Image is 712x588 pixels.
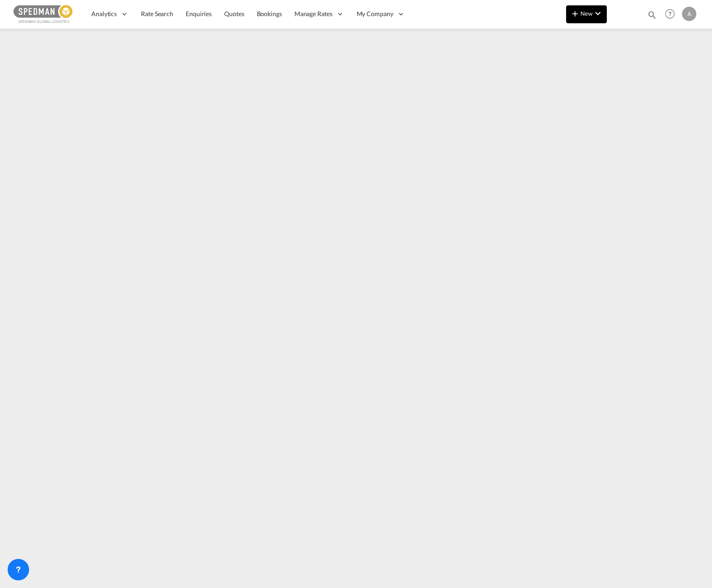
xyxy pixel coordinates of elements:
[13,4,74,24] img: c12ca350ff1b11efb6b291369744d907.png
[593,8,603,19] md-icon: icon-chevron-down
[570,8,580,19] md-icon: icon-plus 400-fg
[141,10,173,17] span: Rate Search
[257,10,282,17] span: Bookings
[682,7,696,21] div: A
[570,10,603,17] span: New
[91,9,117,18] span: Analytics
[647,10,657,23] div: icon-magnify
[662,6,682,22] div: Help
[357,9,393,18] span: My Company
[186,10,212,17] span: Enquiries
[294,9,333,18] span: Manage Rates
[566,5,607,23] button: icon-plus 400-fgNewicon-chevron-down
[224,10,244,17] span: Quotes
[647,10,657,20] md-icon: icon-magnify
[662,6,678,21] span: Help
